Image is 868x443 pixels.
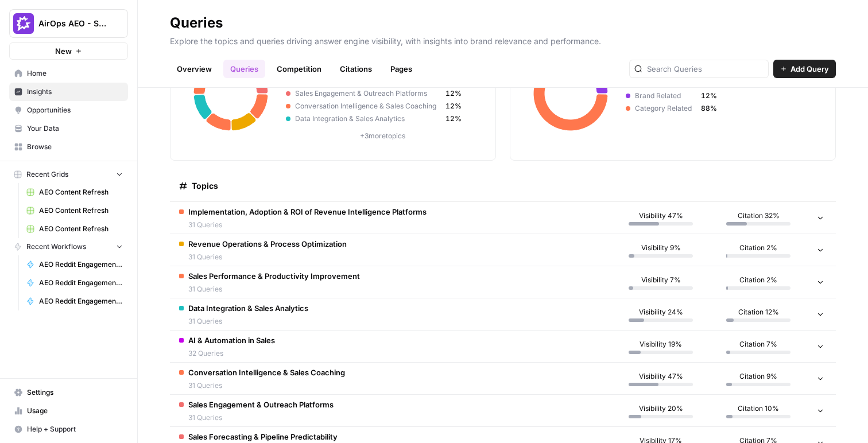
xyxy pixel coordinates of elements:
span: Brand Related [630,91,701,101]
span: AEO Reddit Engagement - Fork [39,259,123,270]
span: Help + Support [27,424,123,434]
span: Citation 2% [739,275,777,285]
span: Add Query [790,63,829,75]
input: Search Queries [647,63,764,75]
span: Citation 9% [739,371,777,382]
span: AEO Content Refresh [39,224,123,234]
span: 31 Queries [188,413,334,423]
span: Category Related [630,103,701,114]
a: AEO Content Refresh [21,201,128,220]
span: Visibility 47% [639,371,683,382]
span: 31 Queries [188,380,345,391]
span: Sales Engagement & Outreach Platforms [188,399,334,410]
span: Visibility 47% [639,211,683,221]
span: Your Data [27,123,123,134]
span: Recent Workflows [26,242,86,252]
span: AEO Content Refresh [39,205,123,216]
span: Visibility 7% [641,275,681,285]
span: 88% [701,103,717,114]
span: Topics [192,180,218,192]
span: AEO Reddit Engagement - Fork [39,278,123,288]
a: Opportunities [9,101,128,119]
span: AirOps AEO - Single Brand (Gong) [38,18,108,29]
span: Conversation Intelligence & Sales Coaching [188,367,345,378]
button: Recent Workflows [9,238,128,255]
a: Usage [9,402,128,420]
button: Help + Support [9,420,128,438]
span: 12% [445,114,462,124]
button: Recent Grids [9,166,128,183]
button: New [9,42,128,60]
span: New [55,45,72,57]
button: Add Query [773,60,836,78]
span: 31 Queries [188,316,308,327]
span: Citation 32% [738,211,780,221]
div: Queries [170,14,223,32]
span: AEO Reddit Engagement - Fork [39,296,123,306]
span: Visibility 20% [639,403,683,414]
span: Visibility 9% [641,243,681,253]
a: Your Data [9,119,128,138]
a: AEO Content Refresh [21,220,128,238]
p: + 3 more topics [286,131,479,141]
a: Insights [9,83,128,101]
span: Settings [27,387,123,398]
span: 31 Queries [188,220,427,230]
a: AEO Content Refresh [21,183,128,201]
span: Revenue Operations & Process Optimization [188,238,347,250]
a: Competition [270,60,328,78]
span: Sales Engagement & Outreach Platforms [290,88,445,99]
a: Pages [383,60,419,78]
span: Citation 7% [739,339,777,349]
a: Queries [223,60,265,78]
a: Browse [9,138,128,156]
span: 12% [445,101,462,111]
span: Recent Grids [26,169,68,180]
span: 31 Queries [188,252,347,262]
span: 31 Queries [188,284,360,294]
span: Citation 12% [738,307,779,317]
img: AirOps AEO - Single Brand (Gong) Logo [13,13,34,34]
a: AEO Reddit Engagement - Fork [21,274,128,292]
span: Usage [27,406,123,416]
a: AEO Reddit Engagement - Fork [21,292,128,310]
span: Insights [27,87,123,97]
span: AEO Content Refresh [39,187,123,197]
span: Home [27,68,123,79]
span: Citation 10% [738,403,779,414]
span: Implementation, Adoption & ROI of Revenue Intelligence Platforms [188,206,427,217]
a: AEO Reddit Engagement - Fork [21,255,128,274]
span: Data Integration & Sales Analytics [290,114,445,124]
button: Workspace: AirOps AEO - Single Brand (Gong) [9,9,128,38]
span: Visibility 19% [640,339,682,349]
a: Home [9,64,128,83]
span: Browse [27,142,123,152]
p: Explore the topics and queries driving answer engine visibility, with insights into brand relevan... [170,32,836,47]
span: 12% [701,91,717,101]
span: Data Integration & Sales Analytics [188,302,308,314]
span: 12% [445,88,462,99]
span: Sales Forecasting & Pipeline Predictability [188,431,338,442]
a: Settings [9,383,128,402]
a: Overview [170,60,219,78]
a: Citations [333,60,379,78]
span: Visibility 24% [639,307,683,317]
span: AI & Automation in Sales [188,335,275,346]
span: Citation 2% [739,243,777,253]
span: Opportunities [27,105,123,115]
span: 32 Queries [188,348,275,359]
span: Sales Performance & Productivity Improvement [188,270,360,282]
span: Conversation Intelligence & Sales Coaching [290,101,445,111]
